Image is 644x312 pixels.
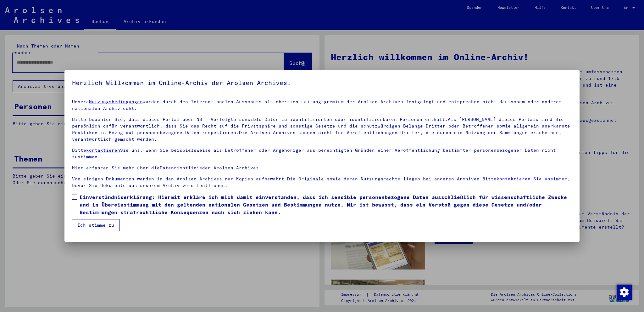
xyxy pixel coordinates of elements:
a: kontaktieren Sie uns [497,176,553,182]
a: Datenrichtlinie [160,165,202,171]
a: kontaktieren [86,147,120,153]
p: Von einigen Dokumenten werden in den Arolsen Archives nur Kopien aufbewahrt.Die Originale sowie d... [72,176,572,189]
a: Nutzungsbedingungen [89,99,143,105]
p: Bitte Sie uns, wenn Sie beispielsweise als Betroffener oder Angehöriger aus berechtigten Gründen ... [72,147,572,160]
h5: Herzlich Willkommen im Online-Archiv der Arolsen Archives. [72,78,572,88]
button: Ich stimme zu [72,219,119,231]
span: Einverständniserklärung: Hiermit erkläre ich mich damit einverstanden, dass ich sensible personen... [80,193,572,216]
p: Unsere wurden durch den Internationalen Ausschuss als oberstes Leitungsgremium der Arolsen Archiv... [72,99,572,112]
img: Zustimmung ändern [617,285,632,300]
div: Zustimmung ändern [616,284,631,299]
p: Hier erfahren Sie mehr über die der Arolsen Archives. [72,165,572,171]
p: Bitte beachten Sie, dass dieses Portal über NS - Verfolgte sensible Daten zu identifizierten oder... [72,116,572,143]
